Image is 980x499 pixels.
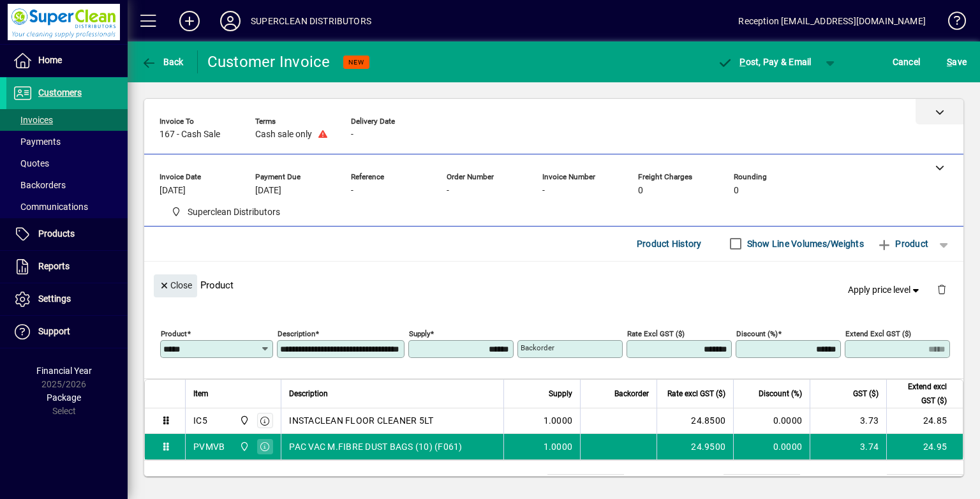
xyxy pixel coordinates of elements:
span: Support [38,326,70,336]
span: - [351,186,353,196]
span: Discount (%) [759,387,802,401]
span: NEW [348,58,364,66]
span: Superclean Distributors [236,413,251,428]
span: P [739,57,745,67]
button: Profile [210,10,251,33]
div: PVMVB [193,440,225,453]
span: Backorders [13,180,66,190]
a: Support [6,316,128,348]
span: ave [947,52,967,72]
span: Reports [38,261,70,271]
td: 0.0000 [733,408,810,434]
span: ost, Pay & Email [718,57,812,67]
span: Extend excl GST ($) [895,380,947,408]
span: 1.0000 [544,440,573,453]
span: [DATE] [160,186,186,196]
td: 49.80 [887,474,963,489]
div: Product [144,262,963,308]
a: Knowledge Base [939,3,964,44]
a: Backorders [6,174,128,196]
a: Settings [6,283,128,315]
a: Communications [6,196,128,218]
span: PAC VAC M.FIBRE DUST BAGS (10) (F061) [289,440,462,453]
mat-label: Supply [409,329,430,338]
app-page-header-button: Delete [926,283,957,295]
span: INSTACLEAN FLOOR CLEANER 5LT [289,414,433,427]
span: Backorder [614,387,649,401]
span: Product [877,234,928,254]
span: Settings [38,294,71,304]
mat-label: Rate excl GST ($) [627,329,685,338]
div: 24.9500 [665,440,725,453]
button: Back [138,50,187,73]
td: 0.0000 [733,434,810,459]
a: Quotes [6,153,128,174]
span: Home [38,55,62,65]
span: Close [159,275,192,296]
div: Customer Invoice [207,52,330,72]
span: Item [193,387,209,401]
span: Package [47,392,81,403]
div: IC5 [193,414,207,427]
span: Cash sale only [255,130,312,140]
span: Financial Year [36,366,92,376]
span: Quotes [13,158,49,168]
span: S [947,57,952,67]
button: Apply price level [843,278,927,301]
td: Total Volume [471,474,547,489]
span: Customers [38,87,82,98]
button: Post, Pay & Email [711,50,818,73]
mat-label: Extend excl GST ($) [845,329,911,338]
span: Cancel [893,52,921,72]
span: - [351,130,353,140]
td: GST exclusive [810,474,887,489]
app-page-header-button: Back [128,50,198,73]
span: 1.0000 [544,414,573,427]
app-page-header-button: Close [151,279,200,291]
span: Superclean Distributors [236,440,251,454]
td: 24.85 [886,408,963,434]
button: Close [154,274,197,297]
span: Product History [637,234,702,254]
div: Reception [EMAIL_ADDRESS][DOMAIN_NAME] [738,11,926,31]
span: - [542,186,545,196]
span: Payments [13,137,61,147]
button: Add [169,10,210,33]
button: Cancel [889,50,924,73]
td: 24.95 [886,434,963,459]
a: Payments [6,131,128,153]
button: Product [870,232,935,255]
span: Supply [549,387,572,401]
a: Reports [6,251,128,283]
button: Delete [926,274,957,305]
td: 3.74 [810,434,886,459]
span: 0 [638,186,643,196]
div: SUPERCLEAN DISTRIBUTORS [251,11,371,31]
span: Back [141,57,184,67]
mat-label: Discount (%) [736,329,778,338]
span: Superclean Distributors [188,205,280,219]
span: Products [38,228,75,239]
td: 0.00 [724,474,800,489]
a: Products [6,218,128,250]
mat-label: Description [278,329,315,338]
button: Save [944,50,970,73]
span: Communications [13,202,88,212]
span: 0 [734,186,739,196]
a: Invoices [6,109,128,131]
td: Freight (excl GST) [634,474,724,489]
mat-label: Backorder [521,343,554,352]
mat-label: Product [161,329,187,338]
span: Invoices [13,115,53,125]
label: Show Line Volumes/Weights [745,237,864,250]
td: 0.0000 M³ [547,474,624,489]
td: 3.73 [810,408,886,434]
span: Apply price level [848,283,922,297]
a: Home [6,45,128,77]
span: Rate excl GST ($) [667,387,725,401]
span: [DATE] [255,186,281,196]
span: Description [289,387,328,401]
span: GST ($) [853,387,879,401]
div: 24.8500 [665,414,725,427]
button: Product History [632,232,707,255]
